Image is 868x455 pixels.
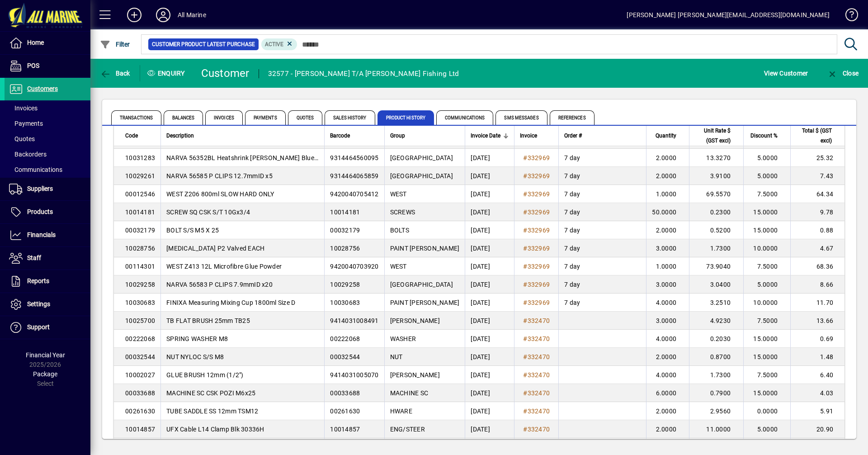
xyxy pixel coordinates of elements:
td: 0.88 [790,221,844,239]
td: [DATE] [465,275,514,294]
span: Balances [164,110,203,125]
td: [DATE] [465,257,514,275]
div: Discount % [749,131,786,141]
td: 7.43 [790,167,844,185]
a: Reports [5,270,90,293]
a: #332470 [520,352,553,362]
span: Products [27,208,53,215]
td: 1.0000 [646,185,689,203]
span: [GEOGRAPHIC_DATA] [390,172,453,180]
span: 10002027 [125,371,155,379]
span: [MEDICAL_DATA] P2 Valved EACH [166,245,264,252]
td: 3.0000 [646,239,689,257]
span: 332969 [528,227,550,234]
span: 332969 [528,154,550,161]
td: 4.03 [790,384,844,402]
td: [DATE] [465,384,514,402]
span: FINIXA Measuring Mixing Cup 1800ml Size D [166,299,295,306]
span: WEST Z206 800ml SLOW HARD ONLY [166,190,274,198]
span: NARVA 56583 P CLIPS 7.9mmID x20 [166,281,273,288]
td: 7 day [558,221,646,239]
span: 9314464065859 [330,172,378,180]
span: # [523,371,527,379]
span: 332969 [528,209,550,216]
td: 5.91 [790,402,844,420]
span: 10029258 [125,281,155,288]
span: Quotes [9,135,35,142]
td: 15.0000 [743,384,790,402]
td: 4.0000 [646,330,689,348]
div: Description [166,131,319,141]
div: Unit Rate $ (GST excl) [695,126,739,146]
span: 332470 [528,335,550,342]
a: #332470 [520,406,553,416]
td: 3.2510 [689,294,743,312]
td: 69.5570 [689,185,743,203]
a: Staff [5,247,90,270]
span: Back [100,70,130,77]
td: 0.2300 [689,203,743,221]
td: 7 day [558,257,646,275]
td: 0.8700 [689,348,743,366]
span: Group [390,131,405,141]
td: [DATE] [465,366,514,384]
a: Communications [5,162,90,177]
span: 10029261 [125,172,155,180]
span: PAINT [PERSON_NAME] [390,299,460,306]
span: Communications [9,166,62,173]
span: 332470 [528,426,550,433]
td: 4.67 [790,239,844,257]
span: # [523,281,527,288]
td: 4.0000 [646,366,689,384]
td: 2.9560 [689,402,743,420]
span: Suppliers [27,185,53,192]
td: 9.78 [790,203,844,221]
td: 20.90 [790,420,844,438]
span: WASHER [390,335,416,342]
td: 15.0000 [743,203,790,221]
span: 9420040703920 [330,263,378,270]
span: Quantity [656,131,676,141]
span: WEST [390,263,407,270]
a: Quotes [5,131,90,147]
span: 9414031008491 [330,317,378,324]
td: 1.0000 [646,257,689,275]
a: #332470 [520,424,553,434]
a: #332969 [520,189,553,199]
span: SPRING WASHER M8 [166,335,228,342]
span: Order # [564,131,582,141]
span: Description [166,131,194,141]
td: 7.5000 [743,366,790,384]
td: 4.0000 [646,294,689,312]
a: #332969 [520,298,553,308]
td: 13.66 [790,312,844,330]
td: [DATE] [465,167,514,185]
span: [GEOGRAPHIC_DATA] [390,281,453,288]
span: GLUE BRUSH 12mm (1/2") [166,371,244,379]
td: 3.0000 [646,275,689,294]
span: Code [125,131,138,141]
button: Filter [98,36,132,52]
a: #332470 [520,370,553,380]
span: 10028756 [330,245,360,252]
span: 00033688 [125,389,155,397]
div: Order # [564,131,641,141]
div: Barcode [330,131,378,141]
button: View Customer [762,65,810,81]
span: 10025700 [125,317,155,324]
td: 64.34 [790,185,844,203]
span: ENG/STEER [390,426,425,433]
td: 73.9040 [689,257,743,275]
td: 11.70 [790,294,844,312]
td: 7 day [558,185,646,203]
span: # [523,353,527,360]
span: 10014181 [330,209,360,216]
a: #332969 [520,171,553,181]
a: Payments [5,116,90,131]
span: # [523,227,527,234]
a: #332470 [520,316,553,326]
a: Financials [5,224,90,246]
span: Sales History [325,110,375,125]
td: 6.0000 [646,384,689,402]
span: TUBE SADDLE SS 12mm TSM12 [166,408,258,415]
